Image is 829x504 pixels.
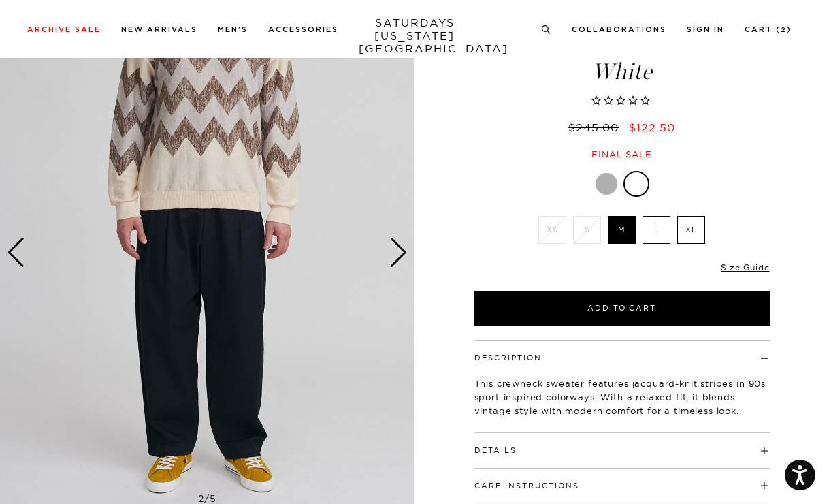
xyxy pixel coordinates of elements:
[359,16,471,55] a: SATURDAYS[US_STATE][GEOGRAPHIC_DATA]
[389,238,408,268] div: Next slide
[472,148,772,160] div: Final sale
[121,26,197,33] a: New Arrivals
[629,121,675,134] span: $122.50
[218,26,248,33] a: Men's
[27,26,101,33] a: Archive Sale
[568,121,624,134] del: $245.00
[474,377,770,418] p: This crewneck sweater features jacquard-knit stripes in 90s sport-inspired colorways. With a rela...
[677,216,705,244] label: XL
[608,216,636,244] label: M
[572,26,666,33] a: Collaborations
[472,61,772,83] span: White
[474,291,770,326] button: Add to Cart
[7,238,25,268] div: Previous slide
[745,26,792,33] a: Cart (2)
[472,35,772,83] h1: [PERSON_NAME] Sweater
[721,262,769,272] a: Size Guide
[781,27,787,33] small: 2
[268,26,338,33] a: Accessories
[643,216,670,244] label: L
[474,447,517,454] button: Details
[472,94,772,108] span: Rated 0.0 out of 5 stars 0 reviews
[474,482,579,490] button: Care Instructions
[687,26,724,33] a: Sign In
[474,354,542,362] button: Description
